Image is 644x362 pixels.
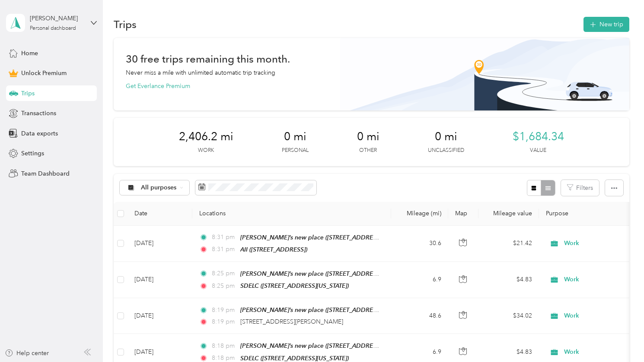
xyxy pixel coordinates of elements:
td: 48.6 [391,298,448,334]
span: 8:31 pm [212,233,236,242]
td: [DATE] [128,226,192,262]
th: Mileage (mi) [391,202,448,226]
th: Map [448,202,478,226]
span: 8:18 pm [212,341,236,351]
th: Locations [192,202,391,226]
td: 6.9 [391,262,448,298]
span: Team Dashboard [21,169,70,178]
span: Work [564,239,643,248]
div: Personal dashboard [30,26,76,31]
span: [PERSON_NAME]’s new place ([STREET_ADDRESS]) [240,306,383,314]
span: Trips [21,89,35,98]
span: [PERSON_NAME]’s new place ([STREET_ADDRESS]) [240,270,383,277]
span: Work [564,275,643,284]
span: Settings [21,149,44,158]
td: $34.02 [478,298,539,334]
td: [DATE] [128,298,192,334]
p: Work [198,147,214,154]
th: Date [128,202,192,226]
button: Help center [5,349,49,358]
td: 30.6 [391,226,448,262]
span: SDELC ([STREET_ADDRESS][US_STATE]) [240,355,349,362]
p: Unclassified [428,147,464,154]
span: AII ([STREET_ADDRESS]) [240,246,307,253]
span: All purposes [141,185,177,191]
span: $1,684.34 [513,130,564,144]
h1: 30 free trips remaining this month. [126,54,290,63]
span: Unlock Premium [21,69,67,78]
button: Filters [561,180,599,196]
img: Banner [340,38,629,110]
button: New trip [583,17,629,32]
button: Get Everlance Premium [126,82,190,91]
span: Home [21,49,38,58]
span: 2,406.2 mi [179,130,233,144]
td: [DATE] [128,262,192,298]
span: 8:25 pm [212,269,236,278]
div: [PERSON_NAME] [30,14,84,23]
span: Transactions [21,109,56,118]
p: Personal [282,147,309,154]
span: [STREET_ADDRESS][PERSON_NAME] [240,318,343,325]
th: Mileage value [478,202,539,226]
span: 8:31 pm [212,245,236,254]
span: 0 mi [284,130,306,144]
span: [PERSON_NAME]’s new place ([STREET_ADDRESS]) [240,234,383,241]
span: 8:19 pm [212,305,236,315]
td: $21.42 [478,226,539,262]
span: 0 mi [357,130,379,144]
span: 8:25 pm [212,281,236,291]
span: Work [564,311,643,321]
p: Value [530,147,546,154]
td: $4.83 [478,262,539,298]
span: Data exports [21,129,58,138]
h1: Trips [114,20,137,29]
iframe: Everlance-gr Chat Button Frame [596,314,644,362]
span: Work [564,347,643,357]
span: 0 mi [435,130,457,144]
span: [PERSON_NAME]’s new place ([STREET_ADDRESS]) [240,342,383,349]
span: 8:19 pm [212,317,236,327]
p: Never miss a mile with unlimited automatic trip tracking [126,68,275,77]
span: SDELC ([STREET_ADDRESS][US_STATE]) [240,282,349,289]
p: Other [359,147,377,154]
